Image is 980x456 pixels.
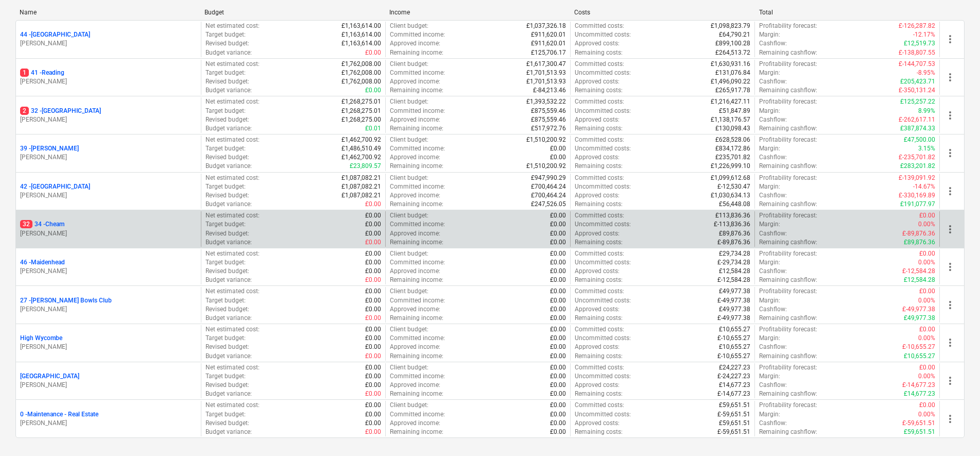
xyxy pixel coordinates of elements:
p: Target budget : [205,182,246,191]
p: Profitability forecast : [759,174,817,182]
p: £-350,131.24 [899,86,935,95]
p: £0.00 [550,238,566,247]
span: more_vert [944,336,956,349]
p: Remaining income : [390,162,443,171]
p: [PERSON_NAME] [20,267,197,276]
p: £47,500.00 [904,136,935,144]
span: 32 [20,220,32,228]
p: Remaining costs : [575,162,623,171]
p: Committed income : [390,296,445,305]
p: £875,559.46 [531,107,566,115]
p: Approved costs : [575,153,620,162]
span: more_vert [944,185,956,197]
p: £0.00 [550,211,566,220]
p: £0.00 [365,220,381,229]
div: Income [389,9,566,16]
p: Uncommitted costs : [575,144,631,153]
span: more_vert [944,33,956,45]
p: Remaining cashflow : [759,124,817,133]
p: £12,519.73 [904,39,935,48]
p: £1,617,300.47 [526,60,566,69]
p: £29,734.28 [719,249,750,258]
p: £0.00 [919,211,935,220]
p: £1,701,513.93 [526,77,566,86]
p: Cashflow : [759,191,787,200]
span: more_vert [944,375,956,387]
p: £1,701,513.93 [526,69,566,77]
p: Revised budget : [205,115,249,124]
p: [PERSON_NAME] [20,419,197,428]
p: 46 - Maidenhead [20,258,65,267]
p: Committed costs : [575,174,624,182]
p: Profitability forecast : [759,60,817,69]
p: Net estimated cost : [205,136,260,144]
span: more_vert [944,261,956,273]
p: £-126,287.82 [899,22,935,30]
p: £-235,701.82 [899,153,935,162]
p: £0.01 [365,124,381,133]
p: £0.00 [365,287,381,296]
span: more_vert [944,299,956,311]
p: Revised budget : [205,267,249,276]
p: £0.00 [550,276,566,284]
span: 1 [20,69,29,77]
p: Net estimated cost : [205,211,260,220]
p: £-12,530.47 [717,182,750,191]
p: £0.00 [550,258,566,267]
p: £0.00 [550,267,566,276]
p: £125,257.22 [900,97,935,106]
p: Profitability forecast : [759,287,817,296]
p: -12.17% [913,30,935,39]
p: £-330,169.89 [899,191,935,200]
p: Uncommitted costs : [575,220,631,229]
p: £1,393,532.22 [526,97,566,106]
p: Committed costs : [575,211,624,220]
p: Approved costs : [575,305,620,314]
div: 141 -Reading[PERSON_NAME] [20,69,197,86]
p: £1,496,090.22 [711,77,750,86]
p: Revised budget : [205,305,249,314]
p: Net estimated cost : [205,60,260,69]
p: £517,972.76 [531,124,566,133]
p: £0.00 [550,144,566,153]
p: £1,630,931.16 [711,60,750,69]
p: 3.15% [918,144,935,153]
p: Client budget : [390,249,428,258]
p: Remaining income : [390,48,443,57]
p: £1,216,427.11 [711,97,750,106]
div: 3234 -Cheam[PERSON_NAME] [20,220,197,238]
p: £-144,707.53 [899,60,935,69]
p: [PERSON_NAME] [20,39,197,48]
p: £834,172.86 [715,144,750,153]
p: Margin : [759,144,780,153]
p: Approved income : [390,39,440,48]
p: £89,876.36 [719,229,750,238]
p: Client budget : [390,211,428,220]
p: Cashflow : [759,77,787,86]
p: Committed income : [390,30,445,39]
p: Remaining costs : [575,200,623,209]
p: -8.95% [917,69,935,77]
div: Budget [204,9,381,16]
p: Uncommitted costs : [575,69,631,77]
p: Budget variance : [205,124,252,133]
p: £23,809.57 [350,162,381,171]
p: £0.00 [365,229,381,238]
p: Profitability forecast : [759,97,817,106]
p: £1,037,326.18 [526,22,566,30]
p: Approved income : [390,77,440,86]
p: £1,087,082.21 [341,182,381,191]
p: £-262,617.11 [899,115,935,124]
p: £56,448.08 [719,200,750,209]
p: 0.00% [918,220,935,229]
p: 39 - [PERSON_NAME] [20,144,79,153]
p: £0.00 [365,276,381,284]
p: 8.99% [918,107,935,115]
p: Net estimated cost : [205,287,260,296]
p: £131,076.84 [715,69,750,77]
p: Remaining cashflow : [759,238,817,247]
p: £700,464.24 [531,182,566,191]
p: [PERSON_NAME] [20,229,197,238]
p: Target budget : [205,144,246,153]
p: Margin : [759,296,780,305]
